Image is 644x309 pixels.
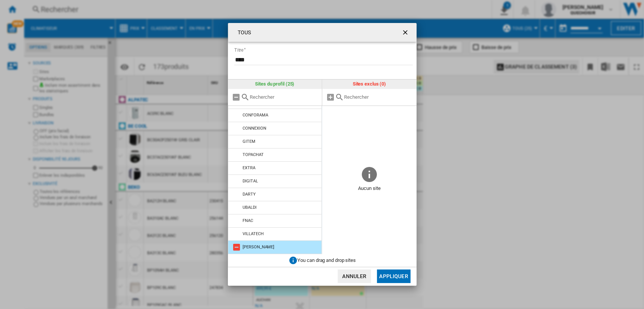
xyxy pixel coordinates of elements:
[297,257,355,263] span: You can drag and drop sites
[401,29,410,38] ng-md-icon: getI18NText('BUTTONS.CLOSE_DIALOG')
[398,25,413,40] button: getI18NText('BUTTONS.CLOSE_DIALOG')
[228,80,322,89] div: Sites du profil (25)
[232,93,241,102] md-icon: Tout retirer
[234,29,251,37] h4: TOUS
[250,94,318,100] input: Rechercher
[243,231,263,236] div: VILLATECH
[243,165,255,170] div: EXTRA
[243,205,256,210] div: UBALDI
[243,179,258,184] div: DIGITAL
[322,80,417,89] div: Sites exclus (0)
[326,93,335,102] md-icon: Tout ajouter
[243,139,255,144] div: GITEM
[322,183,417,194] span: Aucun site
[243,218,253,223] div: FNAC
[338,269,371,283] button: Annuler
[344,94,413,100] input: Rechercher
[243,152,263,157] div: TOPACHAT
[243,126,266,131] div: CONNEXION
[243,192,256,197] div: DARTY
[377,269,410,283] button: Appliquer
[243,113,268,118] div: CONFORAMA
[243,245,274,249] div: [PERSON_NAME]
